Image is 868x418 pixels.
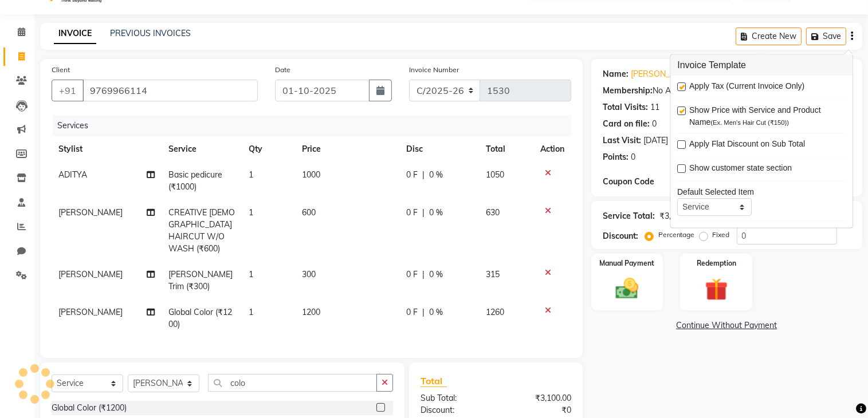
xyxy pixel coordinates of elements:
[54,23,96,44] a: INVOICE
[479,136,533,162] th: Total
[249,207,253,218] span: 1
[168,307,232,329] span: Global Color (₹1200)
[486,169,504,180] span: 1050
[429,169,443,181] span: 0 %
[168,169,222,192] span: Basic pedicure (₹1000)
[697,258,736,269] label: Redemption
[603,135,641,147] div: Last Visit:
[711,119,790,126] span: (Ex. Men's Hair Cut (₹150))
[689,104,836,128] span: Show Price with Service and Product Name
[429,207,443,219] span: 0 %
[603,176,685,188] div: Coupon Code
[242,136,295,162] th: Qty
[406,207,418,219] span: 0 F
[58,269,123,279] span: [PERSON_NAME]
[698,275,735,303] img: _gift.svg
[406,169,418,181] span: 0 F
[603,230,638,242] div: Discount:
[603,151,629,163] div: Points:
[421,375,447,387] span: Total
[422,169,425,181] span: |
[302,207,316,218] span: 600
[110,28,191,38] a: PREVIOUS INVOICES
[409,65,459,75] label: Invoice Number
[302,169,320,180] span: 1000
[52,65,70,75] label: Client
[650,101,659,113] div: 11
[736,27,802,45] button: Create New
[302,269,316,279] span: 300
[168,269,233,291] span: [PERSON_NAME] Trim (₹300)
[406,269,418,281] span: 0 F
[806,27,846,45] button: Save
[412,392,496,404] div: Sub Total:
[83,80,258,101] input: Search by Name/Mobile/Email/Code
[52,80,84,101] button: +91
[168,207,235,254] span: CREATIVE [DEMOGRAPHIC_DATA] HAIRCUT W/O WASH (₹600)
[52,136,162,162] th: Stylist
[631,68,695,80] a: [PERSON_NAME]
[689,138,805,152] span: Apply Flat Discount on Sub Total
[496,404,579,416] div: ₹0
[58,307,123,317] span: [PERSON_NAME]
[208,374,377,392] input: Search or Scan
[713,230,730,240] label: Fixed
[603,68,629,80] div: Name:
[422,269,425,281] span: |
[422,207,425,219] span: |
[689,162,792,176] span: Show customer state section
[600,258,655,269] label: Manual Payment
[429,306,443,318] span: 0 %
[643,135,668,147] div: [DATE]
[295,136,399,162] th: Price
[496,392,579,404] div: ₹3,100.00
[608,275,645,302] img: _cash.svg
[162,136,242,162] th: Service
[652,118,657,130] div: 0
[486,207,500,218] span: 630
[603,85,653,97] div: Membership:
[677,186,846,198] div: Default Selected Item
[58,207,123,218] span: [PERSON_NAME]
[603,210,655,222] div: Service Total:
[533,136,571,162] th: Action
[486,307,504,317] span: 1260
[594,320,860,332] a: Continue Without Payment
[58,169,87,180] span: ADITYA
[302,307,320,317] span: 1200
[689,80,804,94] span: Apply Tax (Current Invoice Only)
[486,269,500,279] span: 315
[603,118,650,130] div: Card on file:
[249,169,253,180] span: 1
[422,306,425,318] span: |
[399,136,479,162] th: Disc
[603,101,648,113] div: Total Visits:
[53,115,580,136] div: Services
[429,269,443,281] span: 0 %
[249,269,253,279] span: 1
[631,151,635,163] div: 0
[412,404,496,416] div: Discount:
[658,230,695,240] label: Percentage
[249,307,253,317] span: 1
[670,55,853,76] h3: Invoice Template
[52,402,127,414] div: Global Color (₹1200)
[659,210,696,222] div: ₹3,100.00
[275,65,290,75] label: Date
[406,306,418,318] span: 0 F
[603,85,851,97] div: No Active Membership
